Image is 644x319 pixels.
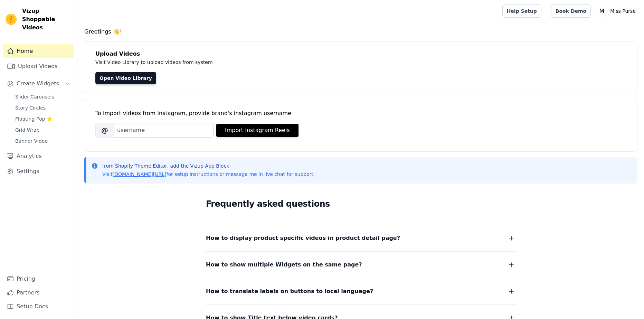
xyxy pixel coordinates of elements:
text: M [599,8,605,15]
a: Banner Video [11,136,74,146]
button: How to translate labels on buttons to local language? [206,287,515,296]
span: Floating-Pop ⭐ [15,115,53,122]
a: Open Video Library [95,72,156,84]
button: How to display product specific videos in product detail page? [206,233,515,243]
a: Grid Wrap [11,125,74,135]
span: Story Circles [15,104,46,111]
a: Partners [3,286,74,300]
span: Grid Wrap [15,126,39,133]
span: How to display product specific videos in product detail page? [206,233,400,243]
a: Story Circles [11,103,74,113]
a: Setup Docs [3,300,74,313]
button: Create Widgets [3,77,74,91]
p: Visit for setup instructions or message me in live chat for support. [102,171,315,178]
p: from Shopify Theme Editor, add the Vizup App Block [102,162,315,169]
h2: Frequently asked questions [206,197,515,211]
p: Visit Video Library to upload videos from system [95,58,405,66]
span: @ [95,123,114,138]
h4: Upload Videos [95,50,626,58]
a: [DOMAIN_NAME][URL] [113,171,167,177]
a: Floating-Pop ⭐ [11,114,74,124]
p: Miss Purse [607,5,638,17]
a: Book Demo [551,4,591,18]
div: To import videos from Instagram, provide brand's instagram username [95,109,626,118]
span: How to translate labels on buttons to local language? [206,287,373,296]
span: Vizup Shoppable Videos [22,7,72,32]
a: Help Setup [502,4,541,18]
span: Slider Carousels [15,93,54,100]
button: Import Instagram Reels [216,124,299,137]
button: M Miss Purse [596,5,638,17]
span: Create Widgets [17,79,59,88]
img: Vizup [6,14,17,25]
a: Settings [3,165,74,178]
input: username [114,123,214,138]
a: Pricing [3,272,74,286]
span: Banner Video [15,138,48,144]
span: How to show multiple Widgets on the same page? [206,260,362,270]
button: How to show multiple Widgets on the same page? [206,260,515,270]
h4: Greetings 👋! [84,28,637,36]
a: Slider Carousels [11,92,74,102]
a: Home [3,44,74,58]
a: Upload Videos [3,59,74,73]
a: Analytics [3,149,74,163]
